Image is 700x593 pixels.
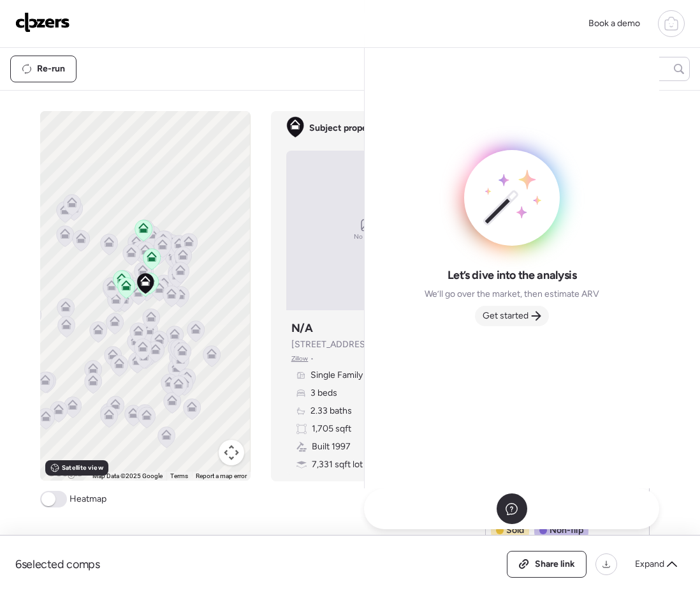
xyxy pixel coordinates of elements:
span: Map Data ©2025 Google [92,472,163,479]
span: Built 1997 [312,440,351,453]
h3: N/A [291,320,313,336]
span: Heatmap [69,493,106,506]
span: Get started [483,310,529,322]
span: [STREET_ADDRESS] [291,338,374,351]
span: We’ll go over the market, then estimate ARV [425,288,599,301]
span: Share link [535,558,575,571]
span: 6 selected comps [15,557,100,572]
span: Re-run [37,63,65,75]
span: Single Family [310,369,363,382]
a: Open this area in Google Maps (opens a new window) [43,464,85,481]
img: Logo [15,12,70,33]
span: Subject property [309,122,379,135]
span: Sold [506,524,524,537]
span: 3 beds [310,387,337,400]
span: Expand [635,558,664,571]
a: Terms (opens in new tab) [170,472,188,479]
img: Google [43,464,85,481]
span: No image [354,232,382,242]
span: 1,705 sqft [312,423,351,435]
a: Report a map error [196,472,247,479]
span: 2.33 baths [310,405,352,417]
span: Let’s dive into the analysis [448,267,577,283]
span: Book a demo [588,18,640,29]
button: Map camera controls [219,440,244,465]
span: Non-flip [550,524,583,537]
span: 7,331 sqft lot [312,458,363,471]
span: Satellite view [62,463,103,473]
span: Zillow [291,354,309,364]
span: • [310,354,314,364]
